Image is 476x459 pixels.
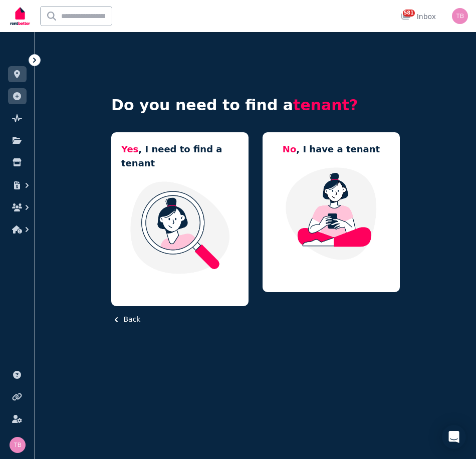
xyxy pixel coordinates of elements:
img: RentBetter [8,4,32,29]
img: Manage my property [273,166,390,261]
h5: , I need to find a tenant [121,142,239,170]
img: I need a tenant [121,180,239,275]
div: Open Intercom Messenger [442,425,466,449]
h4: Do you need to find a [111,96,400,114]
span: 581 [403,10,415,17]
img: Tracy Barrett [10,437,26,453]
img: Tracy Barrett [452,8,468,24]
span: No [283,144,296,154]
span: tenant? [293,96,358,114]
button: Back [111,314,140,325]
span: Yes [121,144,138,154]
h5: , I have a tenant [283,142,380,156]
div: Inbox [401,12,436,22]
